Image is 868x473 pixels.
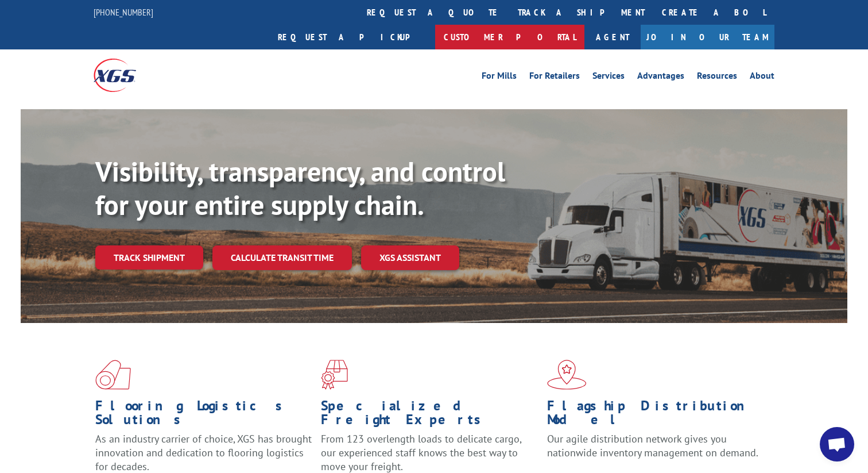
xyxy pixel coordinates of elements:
a: For Mills [482,71,517,84]
h1: Flooring Logistics Solutions [95,399,312,432]
a: Join Our Team [641,25,774,49]
a: Services [592,71,625,84]
a: Advantages [637,71,684,84]
a: Agent [584,25,641,49]
a: Calculate transit time [212,245,352,270]
b: Visibility, transparency, and control for your entire supply chain. [95,153,505,222]
img: xgs-icon-total-supply-chain-intelligence-red [95,360,131,390]
a: Resources [697,71,737,84]
a: XGS ASSISTANT [361,245,459,270]
span: Our agile distribution network gives you nationwide inventory management on demand. [547,432,758,459]
h1: Specialized Freight Experts [321,399,538,432]
div: Open chat [820,427,854,462]
a: Request a pickup [269,25,435,49]
a: Track shipment [95,245,203,270]
h1: Flagship Distribution Model [547,399,764,432]
img: xgs-icon-focused-on-flooring-red [321,360,348,390]
span: As an industry carrier of choice, XGS has brought innovation and dedication to flooring logistics... [95,432,312,473]
img: xgs-icon-flagship-distribution-model-red [547,360,587,390]
a: [PHONE_NUMBER] [94,6,153,18]
a: For Retailers [529,71,580,84]
a: Customer Portal [435,25,584,49]
a: About [750,71,774,84]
